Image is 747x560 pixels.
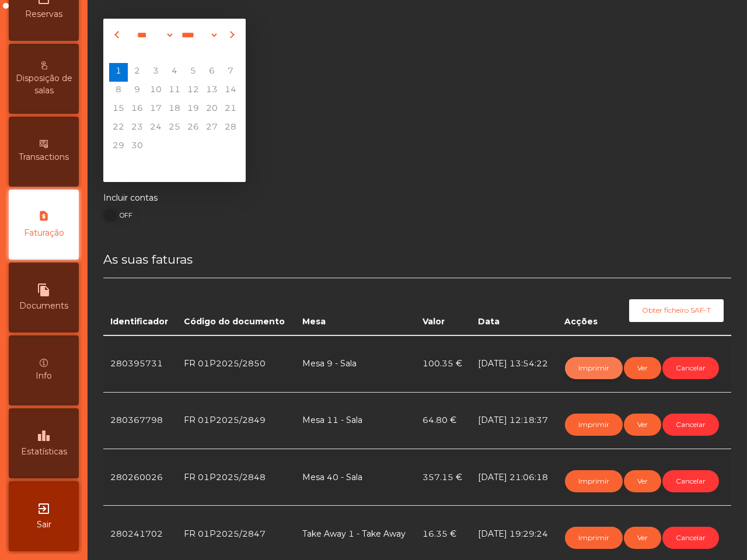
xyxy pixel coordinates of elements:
[221,82,240,100] div: Sunday, September 14, 2025
[184,156,203,175] div: Friday, October 10, 2025
[128,82,146,100] div: Tuesday, September 9, 2025
[221,119,240,138] span: 28
[221,119,240,138] div: Sunday, September 28, 2025
[624,470,661,492] button: Ver
[184,119,203,138] span: 26
[184,100,203,119] span: 19
[109,138,128,156] div: Monday, September 29, 2025
[128,100,146,119] span: 16
[165,119,184,138] div: Thursday, September 25, 2025
[109,156,128,175] div: Monday, October 6, 2025
[471,392,557,449] td: [DATE] 12:18:37
[165,119,184,138] span: 25
[565,357,623,379] button: Imprimir
[146,138,165,156] div: Wednesday, October 1, 2025
[177,278,295,335] th: Código do documento
[221,138,240,156] div: Sunday, October 5, 2025
[295,335,416,393] td: Mesa 9 - Sala
[128,119,146,138] span: 23
[203,119,221,138] span: 27
[165,63,184,82] div: Thursday, September 4, 2025
[128,138,146,156] div: Tuesday, September 30, 2025
[109,82,128,100] span: 8
[565,414,623,436] button: Imprimir
[109,82,128,100] div: Monday, September 8, 2025
[471,449,557,506] td: [DATE] 21:06:18
[128,44,146,63] div: Tu
[203,100,221,119] span: 20
[19,151,69,163] span: Transactions
[146,100,165,119] span: 17
[184,100,203,119] div: Friday, September 19, 2025
[565,527,623,549] button: Imprimir
[109,119,128,138] div: Monday, September 22, 2025
[165,156,184,175] div: Thursday, October 9, 2025
[662,470,719,492] button: Cancelar
[109,100,128,119] span: 15
[203,138,221,156] div: Saturday, October 4, 2025
[103,335,177,393] td: 280395731
[37,502,51,516] i: exit_to_app
[103,449,177,506] td: 280260026
[109,138,128,156] span: 29
[165,138,184,156] div: Thursday, October 2, 2025
[184,82,203,100] div: Friday, September 12, 2025
[146,119,165,138] div: Wednesday, September 24, 2025
[662,357,719,379] button: Cancelar
[184,82,203,100] span: 12
[565,470,623,492] button: Imprimir
[203,100,221,119] div: Saturday, September 20, 2025
[128,119,146,138] div: Tuesday, September 23, 2025
[557,278,610,335] th: Acções
[221,63,240,82] div: Sunday, September 7, 2025
[146,63,165,82] span: 3
[203,156,221,175] div: Saturday, October 11, 2025
[109,63,128,82] span: 1
[184,63,203,82] span: 5
[416,449,471,506] td: 357.15 €
[221,63,240,82] span: 7
[146,119,165,138] span: 24
[203,82,221,100] div: Saturday, September 13, 2025
[184,119,203,138] div: Friday, September 26, 2025
[12,72,76,97] span: Disposição de salas
[203,82,221,100] span: 13
[203,44,221,63] div: Sa
[203,63,221,82] div: Saturday, September 6, 2025
[146,44,165,63] div: We
[416,392,471,449] td: 64.80 €
[225,26,238,44] button: Next month
[416,335,471,393] td: 100.35 €
[177,449,295,506] td: FR 01P2025/2848
[146,156,165,175] div: Wednesday, October 8, 2025
[221,100,240,119] span: 21
[146,63,165,82] div: Wednesday, September 3, 2025
[295,392,416,449] td: Mesa 11 - Sala
[165,100,184,119] div: Thursday, September 18, 2025
[110,209,139,222] span: OFF
[21,446,67,458] span: Estatísticas
[662,414,719,436] button: Cancelar
[221,44,240,63] div: Su
[184,44,203,63] div: Fr
[103,278,177,335] th: Identificador
[128,63,146,82] div: Tuesday, September 2, 2025
[177,392,295,449] td: FR 01P2025/2849
[184,138,203,156] div: Friday, October 3, 2025
[165,63,184,82] span: 4
[36,370,52,382] span: Info
[146,82,165,100] div: Wednesday, September 10, 2025
[130,26,174,44] select: Select month
[471,335,557,393] td: [DATE] 13:54:22
[109,63,128,82] div: Monday, September 1, 2025
[37,519,51,531] span: Sair
[416,278,471,335] th: Valor
[221,100,240,119] div: Sunday, September 21, 2025
[174,26,219,44] select: Select year
[471,278,557,335] th: Data
[146,100,165,119] div: Wednesday, September 17, 2025
[165,100,184,119] span: 18
[37,283,51,297] i: file_copy
[624,357,661,379] button: Ver
[165,44,184,63] div: Th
